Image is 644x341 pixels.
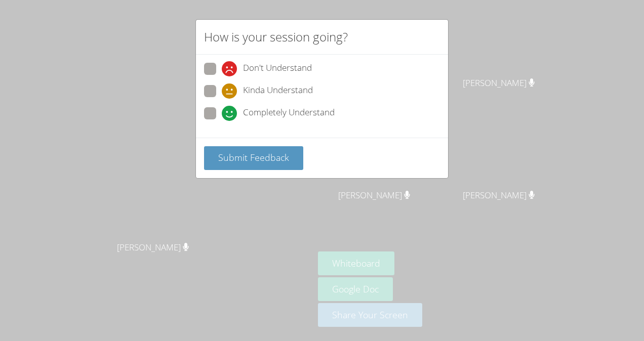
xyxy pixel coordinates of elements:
[218,151,289,163] span: Submit Feedback
[243,106,335,121] span: Completely Understand
[204,28,348,46] h2: How is your session going?
[243,83,313,99] span: Kinda Understand
[204,146,303,170] button: Submit Feedback
[243,61,312,76] span: Don't Understand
